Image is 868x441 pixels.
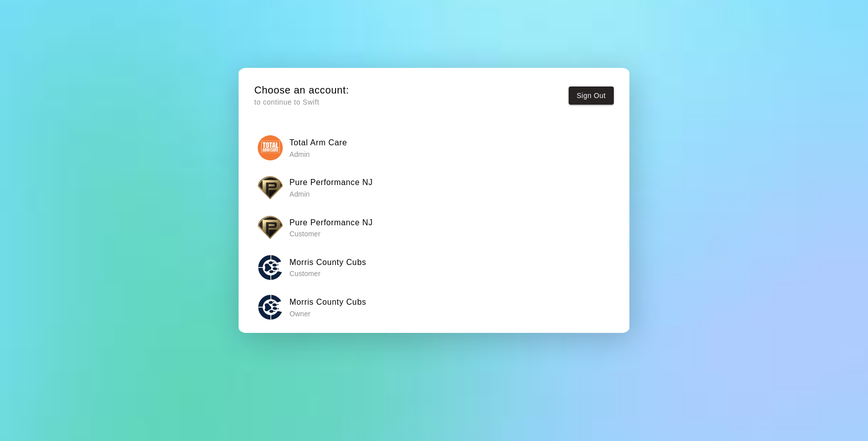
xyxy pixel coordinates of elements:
[258,295,283,320] img: Morris County Cubs
[254,83,349,97] h5: Choose an account:
[289,309,366,319] p: Owner
[569,86,614,105] button: Sign Out
[258,215,283,240] img: Pure Performance NJ
[289,296,366,309] h6: Morris County Cubs
[254,212,614,243] button: Pure Performance NJPure Performance NJ Customer
[289,269,366,279] p: Customer
[258,175,283,200] img: Pure Performance NJ
[289,149,347,159] p: Admin
[289,136,347,149] h6: Total Arm Care
[289,229,373,239] p: Customer
[254,291,614,323] button: Morris County CubsMorris County Cubs Owner
[289,189,373,199] p: Admin
[289,256,366,269] h6: Morris County Cubs
[289,176,373,189] h6: Pure Performance NJ
[258,255,283,280] img: Morris County Cubs
[254,97,349,108] p: to continue to Swift
[254,171,614,203] button: Pure Performance NJPure Performance NJ Admin
[258,135,283,160] img: Total Arm Care
[254,251,614,283] button: Morris County CubsMorris County Cubs Customer
[254,132,614,163] button: Total Arm CareTotal Arm Care Admin
[289,216,373,229] h6: Pure Performance NJ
